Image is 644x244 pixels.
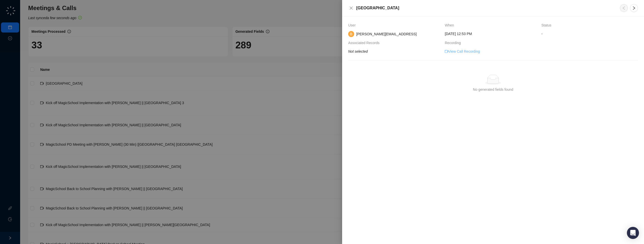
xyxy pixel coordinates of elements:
a: video-cameraView Call Recording [445,49,480,54]
span: - [541,31,638,37]
span: close [349,6,353,10]
span: [PERSON_NAME][EMAIL_ADDRESS] [356,32,417,36]
i: Not selected [348,49,368,53]
span: User [348,22,358,28]
button: Close [348,5,354,11]
div: Open Intercom Messenger [627,227,639,239]
span: Associated Records [348,40,382,46]
span: video-camera [445,50,448,53]
span: right [632,6,636,10]
span: When [445,22,457,28]
span: [DATE] 12:53 PM [445,31,472,37]
div: No generated fields found [473,87,513,92]
span: Status [541,22,554,28]
h5: [GEOGRAPHIC_DATA] [356,5,614,11]
span: Recording [445,40,463,46]
span: B [350,31,352,37]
